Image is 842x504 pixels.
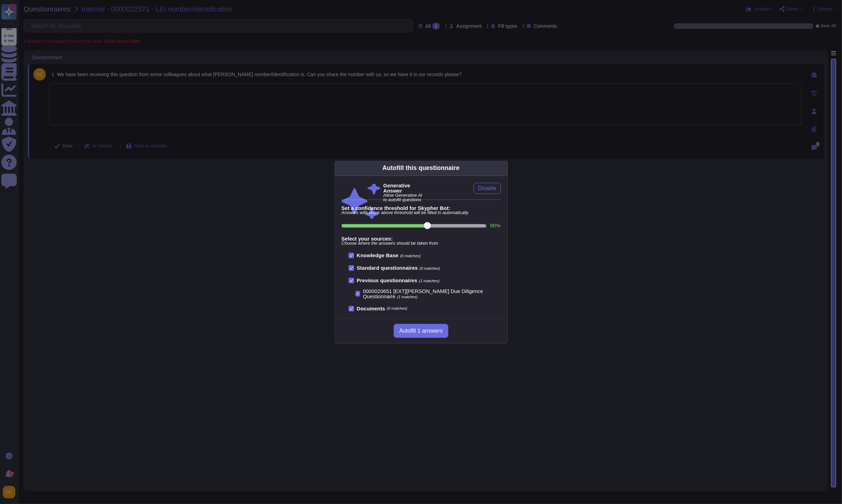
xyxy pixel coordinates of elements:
span: (0 matches) [387,307,407,310]
label: 80 % [490,223,500,228]
span: Autofill 1 answers [399,328,443,334]
span: (1 matches) [397,295,418,299]
span: (0 matches) [419,266,440,270]
div: Autofill this questionnaire [382,163,459,173]
span: (1 matches) [419,279,440,283]
b: Set a confidence threshold for Skypher Bot: [342,205,501,211]
b: Knowledge Base [357,252,399,258]
span: 0000020651 [EXT][PERSON_NAME] Due Diligence Questionnaire [363,288,483,299]
span: Disable [478,186,496,191]
span: Allow Generative AI to autofill questions [383,193,423,202]
span: Choose where the answers should be taken from [342,241,501,246]
button: Autofill 1 answers [394,324,448,338]
b: Select your sources: [342,236,501,241]
b: Previous questionnaires [357,277,417,283]
b: Documents [357,306,385,311]
b: Standard questionnaires [357,265,418,271]
b: Generative Answer [383,183,423,193]
span: (0 matches) [400,254,421,258]
button: Disable [474,183,500,194]
span: Answers with score above threshold will be filled in automatically [342,211,501,215]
